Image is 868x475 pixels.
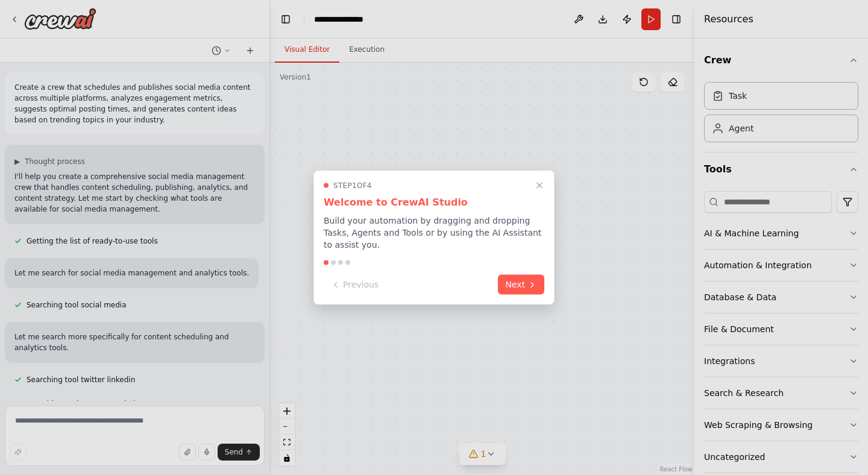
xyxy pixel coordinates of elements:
button: Previous [324,275,386,295]
span: Step 1 of 4 [333,181,372,190]
button: Close walkthrough [532,178,547,193]
p: Build your automation by dragging and dropping Tasks, Agents and Tools or by using the AI Assista... [324,215,544,251]
button: Next [498,275,544,295]
h3: Welcome to CrewAI Studio [324,195,544,210]
button: Hide left sidebar [277,11,294,28]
